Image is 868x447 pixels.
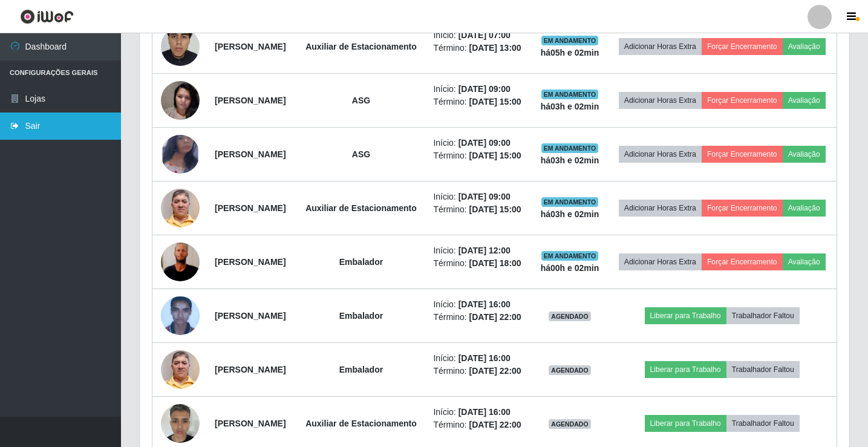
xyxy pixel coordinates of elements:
[783,146,826,163] button: Avaliação
[541,90,599,99] span: EM ANDAMENTO
[161,335,200,404] img: 1687914027317.jpeg
[726,307,800,324] button: Trabalhador Faltou
[549,312,591,321] span: AGENDADO
[469,151,521,160] time: [DATE] 15:00
[433,83,524,96] li: Início:
[469,366,521,376] time: [DATE] 22:00
[433,298,524,311] li: Início:
[541,197,599,207] span: EM ANDAMENTO
[541,36,599,45] span: EM ANDAMENTO
[433,352,524,365] li: Início:
[541,143,599,153] span: EM ANDAMENTO
[161,123,200,186] img: 1748046228717.jpeg
[541,48,599,57] strong: há 05 h e 02 min
[726,361,800,378] button: Trabalhador Faltou
[783,38,826,55] button: Avaliação
[469,97,521,106] time: [DATE] 15:00
[549,419,591,429] span: AGENDADO
[215,149,286,159] strong: [PERSON_NAME]
[339,257,383,267] strong: Embalador
[161,291,200,341] img: 1673386012464.jpeg
[541,155,599,165] strong: há 03 h e 02 min
[645,415,726,432] button: Liberar para Trabalho
[645,307,726,324] button: Liberar para Trabalho
[458,138,511,148] time: [DATE] 09:00
[339,365,383,374] strong: Embalador
[215,311,286,321] strong: [PERSON_NAME]
[458,192,511,201] time: [DATE] 09:00
[469,312,521,322] time: [DATE] 22:00
[305,419,417,428] strong: Auxiliar de Estacionamento
[619,92,702,109] button: Adicionar Horas Extra
[541,263,599,273] strong: há 00 h e 02 min
[783,92,826,109] button: Avaliação
[433,191,524,203] li: Início:
[783,253,826,270] button: Avaliação
[433,244,524,257] li: Início:
[702,38,783,55] button: Forçar Encerramento
[702,200,783,217] button: Forçar Encerramento
[433,406,524,419] li: Início:
[458,30,511,40] time: [DATE] 07:00
[619,200,702,217] button: Adicionar Horas Extra
[458,353,511,363] time: [DATE] 16:00
[783,200,826,217] button: Avaliação
[215,203,286,213] strong: [PERSON_NAME]
[215,257,286,267] strong: [PERSON_NAME]
[161,4,200,90] img: 1733491183363.jpeg
[433,137,524,149] li: Início:
[458,299,511,309] time: [DATE] 16:00
[458,84,511,94] time: [DATE] 09:00
[433,29,524,42] li: Início:
[433,257,524,270] li: Término:
[215,419,286,428] strong: [PERSON_NAME]
[433,419,524,431] li: Término:
[161,174,200,243] img: 1687914027317.jpeg
[433,96,524,108] li: Término:
[458,407,511,417] time: [DATE] 16:00
[433,203,524,216] li: Término:
[619,146,702,163] button: Adicionar Horas Extra
[549,365,591,375] span: AGENDADO
[433,365,524,377] li: Término:
[702,146,783,163] button: Forçar Encerramento
[645,361,726,378] button: Liberar para Trabalho
[726,415,800,432] button: Trabalhador Faltou
[215,365,286,374] strong: [PERSON_NAME]
[161,74,200,126] img: 1682608462576.jpeg
[702,253,783,270] button: Forçar Encerramento
[702,92,783,109] button: Forçar Encerramento
[619,253,702,270] button: Adicionar Horas Extra
[469,204,521,214] time: [DATE] 15:00
[215,42,286,51] strong: [PERSON_NAME]
[305,203,417,213] strong: Auxiliar de Estacionamento
[619,38,702,55] button: Adicionar Horas Extra
[469,420,521,429] time: [DATE] 22:00
[469,43,521,53] time: [DATE] 13:00
[469,258,521,268] time: [DATE] 18:00
[541,102,599,111] strong: há 03 h e 02 min
[433,311,524,324] li: Término:
[215,96,286,105] strong: [PERSON_NAME]
[339,311,383,321] strong: Embalador
[305,42,417,51] strong: Auxiliar de Estacionamento
[20,9,74,24] img: CoreUI Logo
[433,149,524,162] li: Término:
[352,96,370,105] strong: ASG
[433,42,524,54] li: Término:
[541,251,599,261] span: EM ANDAMENTO
[352,149,370,159] strong: ASG
[541,209,599,219] strong: há 03 h e 02 min
[161,219,200,305] img: 1751591398028.jpeg
[458,246,511,255] time: [DATE] 12:00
